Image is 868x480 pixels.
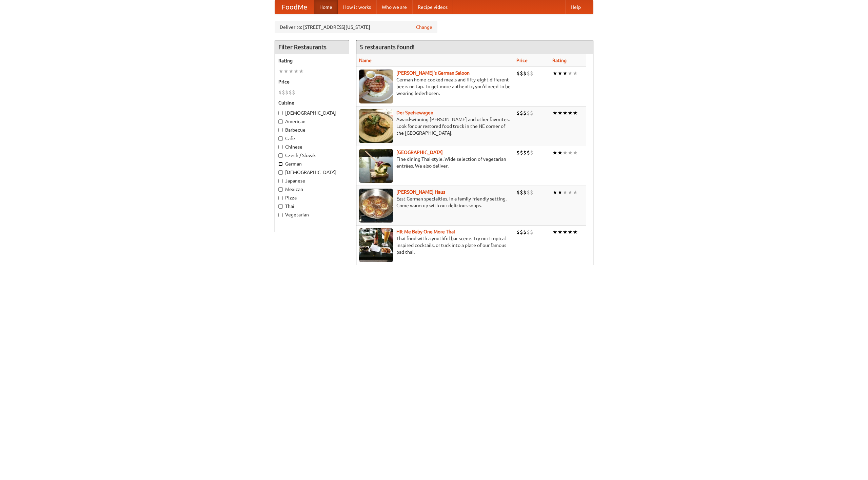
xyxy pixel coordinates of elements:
label: Japanese [278,177,346,184]
li: $ [520,109,523,117]
li: ★ [552,149,557,156]
li: ★ [552,189,557,196]
li: $ [516,228,520,236]
p: Award-winning [PERSON_NAME] and other favorites. Look for our restored food truck in the NE corne... [359,116,511,136]
p: Fine dining Thai-style. Wide selection of vegetarian entrées. We also deliver. [359,156,511,169]
img: speisewagen.jpg [359,109,393,143]
a: Change [416,24,432,31]
li: ★ [563,189,568,196]
input: Chinese [278,145,283,149]
label: [DEMOGRAPHIC_DATA] [278,169,346,176]
input: Cafe [278,136,283,141]
a: FoodMe [275,0,314,14]
li: $ [516,109,520,117]
input: [DEMOGRAPHIC_DATA] [278,111,283,115]
li: $ [530,189,533,196]
label: Cafe [278,135,346,142]
li: $ [520,70,523,77]
li: $ [278,89,282,96]
input: [DEMOGRAPHIC_DATA] [278,170,283,175]
a: Price [516,58,528,63]
li: $ [530,109,533,117]
li: ★ [552,109,557,117]
li: $ [520,189,523,196]
label: Pizza [278,194,346,201]
a: Der Speisewagen [396,110,433,115]
b: [PERSON_NAME]'s German Saloon [396,70,470,76]
li: $ [527,189,530,196]
li: ★ [557,109,563,117]
input: American [278,119,283,124]
li: $ [516,70,520,77]
input: Vegetarian [278,213,283,217]
li: $ [516,149,520,156]
a: Hit Me Baby One More Thai [396,229,455,234]
li: ★ [563,70,568,77]
li: $ [527,70,530,77]
li: ★ [568,70,573,77]
a: [GEOGRAPHIC_DATA] [396,150,443,155]
li: ★ [573,70,578,77]
li: ★ [573,109,578,117]
input: Barbecue [278,128,283,132]
li: $ [520,228,523,236]
li: ★ [289,68,294,75]
img: esthers.jpg [359,70,393,103]
li: $ [527,228,530,236]
li: ★ [557,228,563,236]
input: Japanese [278,179,283,183]
h5: Rating [278,57,346,64]
img: satay.jpg [359,149,393,183]
div: Deliver to: [STREET_ADDRESS][US_STATE] [275,21,437,33]
label: Mexican [278,186,346,193]
a: Help [565,0,586,14]
li: $ [523,70,527,77]
li: ★ [557,189,563,196]
input: Mexican [278,187,283,192]
h5: Cuisine [278,99,346,106]
li: $ [523,189,527,196]
li: ★ [568,109,573,117]
p: East German specialties, in a family-friendly setting. Come warm up with our delicious soups. [359,195,511,209]
li: ★ [563,149,568,156]
li: $ [520,149,523,156]
li: ★ [568,228,573,236]
h5: Price [278,78,346,85]
img: babythai.jpg [359,228,393,262]
label: [DEMOGRAPHIC_DATA] [278,110,346,116]
li: $ [516,189,520,196]
a: Recipe videos [412,0,453,14]
li: $ [289,89,292,96]
input: German [278,162,283,166]
label: Thai [278,203,346,210]
li: $ [523,109,527,117]
li: ★ [563,109,568,117]
li: ★ [573,189,578,196]
ng-pluralize: 5 restaurants found! [360,44,415,50]
a: Who we are [376,0,412,14]
li: ★ [563,228,568,236]
label: Vegetarian [278,211,346,218]
li: ★ [552,228,557,236]
li: ★ [278,68,283,75]
li: $ [530,149,533,156]
a: How it works [338,0,376,14]
label: Barbecue [278,127,346,133]
li: ★ [568,189,573,196]
input: Thai [278,204,283,209]
a: Rating [552,58,567,63]
li: $ [285,89,289,96]
li: ★ [283,68,289,75]
li: ★ [557,149,563,156]
p: German home-cooked meals and fifty-eight different beers on tap. To get more authentic, you'd nee... [359,76,511,97]
li: ★ [557,70,563,77]
label: German [278,160,346,167]
h4: Filter Restaurants [275,40,349,54]
li: $ [527,149,530,156]
li: ★ [568,149,573,156]
li: ★ [573,149,578,156]
a: [PERSON_NAME] Haus [396,189,445,195]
